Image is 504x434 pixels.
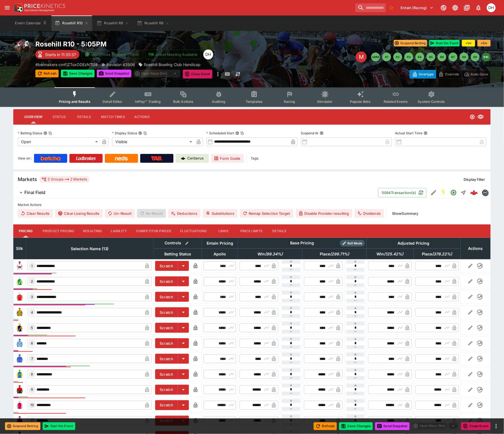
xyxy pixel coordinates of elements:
button: Dividends [355,209,384,218]
div: split button [134,70,181,77]
button: Straight [459,188,469,198]
button: Scratch [155,385,178,395]
svg: Open [450,189,457,196]
button: Connected to PK [439,3,449,13]
span: Pricing and Results [59,100,90,104]
button: SGM Enabled [439,188,449,198]
div: split button [412,422,459,430]
button: Event Calendar [12,15,50,31]
button: Auto-Save [462,70,491,79]
th: Adjusted Pricing [367,238,461,249]
button: Links [211,224,236,238]
img: logo-cerberus--red.svg [470,189,478,197]
img: Betcha [41,156,61,161]
nav: pagination navigation [371,53,491,61]
button: R4 [415,53,424,61]
button: Jetbet Meeting Available [145,50,201,59]
button: Scratch [155,416,178,426]
button: +1m [462,40,475,46]
button: Close Event [461,422,491,430]
button: Suspend Betting [5,422,40,430]
div: Open [18,137,100,146]
button: Fluctuations [176,224,211,238]
button: Notifications [474,3,484,13]
span: System Controls [418,100,445,104]
img: Cerberus [181,156,185,161]
button: Price Limits [236,224,267,238]
p: Rosehill Bowling Club Handicap [144,62,201,67]
button: R7 [449,53,458,61]
img: runner 3 [15,292,24,301]
a: Cerberus [176,154,209,163]
img: runner 9 [15,385,24,394]
span: Win(99.34%) [251,251,289,257]
span: Selection Name (13) [65,245,115,252]
button: R10 [482,53,491,61]
button: Scratch [155,354,178,364]
button: Override [436,70,462,79]
img: runner 8 [15,370,24,379]
span: 6 [30,341,34,345]
button: R9 [471,53,480,61]
button: No Bookmarks [387,3,396,12]
button: Remap Selection Target [240,209,293,218]
button: Send Snapshot [375,422,410,430]
div: Edit Meeting [356,51,367,62]
button: Scratch [155,261,178,271]
button: Substitutions [203,209,238,218]
div: 01950c59-7e63-469f-bd48-4fe7c9d8f609 [470,189,478,197]
button: Suspend At [320,131,324,135]
button: R5 [427,53,435,61]
button: Product Pricing [38,224,79,238]
div: Start From [410,70,491,79]
button: SRM Prices Available (Top4) [82,50,143,59]
span: Place(299.71%) [314,251,355,257]
p: Starts in 11:35:37 [45,52,76,57]
button: Scratch [155,276,178,286]
span: Bulk Actions [173,100,194,104]
span: Simulator [317,100,333,104]
img: horse_racing.png [13,40,31,57]
span: InPlay™ Trading [135,100,161,104]
th: Controls [154,238,202,249]
button: more [215,70,221,79]
button: Liability [106,224,131,238]
span: Racing [284,100,295,104]
span: 9 [30,388,34,392]
button: Overview [20,110,47,124]
button: Un-Result [105,209,134,218]
a: 01950c59-7e63-469f-bd48-4fe7c9d8f609 [469,187,480,198]
p: Betting Status [18,131,42,135]
span: Detail Editor [103,100,122,104]
button: Final Field [13,187,378,198]
img: runner 7 [15,354,24,363]
span: Templates [246,100,263,104]
button: Betting StatusCopy To Clipboard [43,131,47,135]
button: Scratch [155,400,178,410]
button: Bulk edit [183,240,191,247]
h5: Markets [18,176,37,182]
button: more [493,423,500,430]
button: Copy To Clipboard [143,131,147,135]
th: Silk [14,238,26,259]
img: runner 6 [15,339,24,348]
img: Neds [115,156,128,161]
button: Actual Start Time [424,131,428,135]
span: 7 [30,357,34,361]
span: Roll Mode [345,241,365,246]
span: Auditing [212,100,225,104]
button: Clear Losing Results [55,209,103,218]
button: Scratch [155,369,178,379]
label: Market Actions [18,201,486,209]
span: 3 [30,295,34,299]
img: runner 2 [15,277,24,286]
img: runner 11 [15,416,24,425]
img: jetbet-logo.svg [148,52,154,57]
input: search [355,3,386,12]
button: Close Event [183,70,212,79]
button: Disable Provider resulting [296,209,352,218]
img: Sportsbook Management [24,9,54,12]
th: Apollo [202,249,238,259]
img: runner 5 [15,323,24,332]
em: ( 376.22 %) [432,251,452,257]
